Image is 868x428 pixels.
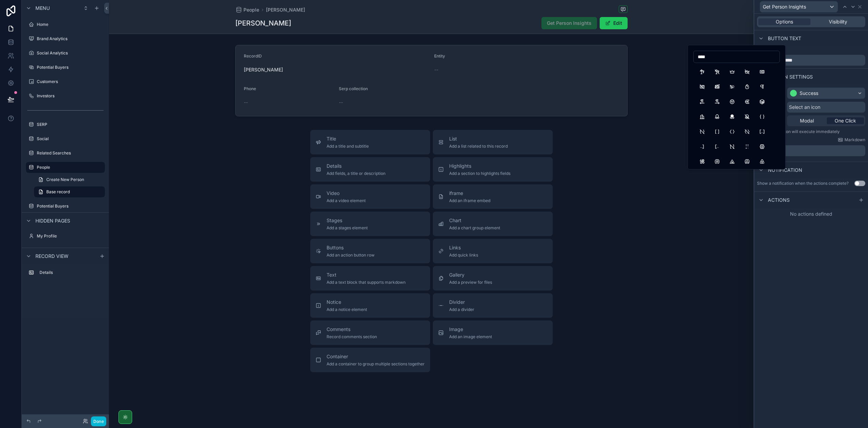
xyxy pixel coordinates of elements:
[449,252,478,258] span: Add quick links
[433,157,553,182] button: HighlightsAdd a section to highlights fields
[310,184,430,209] button: VideoAdd a video element
[310,266,430,291] button: TextAdd a text block that supports markdown
[711,81,723,93] button: CarCrane
[327,244,375,251] span: Buttons
[838,137,865,143] a: Markdown
[449,334,492,340] span: Add an image element
[327,144,369,149] span: Add a title and subtitle
[768,167,802,174] span: Notification
[756,96,768,108] button: BrandMinecraft
[37,22,104,27] label: Home
[26,162,105,173] a: People
[449,271,492,278] span: Gallery
[696,111,708,123] button: BuildingSkyscraper
[433,184,553,209] button: iframeAdd an iframe embed
[449,190,490,197] span: iframe
[741,66,753,78] button: CrownOff
[789,104,820,111] span: Select an icon
[327,353,425,360] span: Container
[741,155,753,168] button: BrandAdonisJs
[726,96,738,108] button: MoodCrazyHappy
[35,217,70,224] span: Hidden pages
[327,299,367,306] span: Notice
[711,141,723,153] button: BracketsContainStart
[449,144,508,149] span: Add a list related to this record
[768,35,801,42] span: Button text
[327,198,366,203] span: Add a video element
[756,111,768,123] button: Braces
[433,239,553,263] button: LinksAdd quick links
[46,177,84,182] span: Create New Person
[768,197,790,203] span: Actions
[711,126,723,138] button: Brackets
[711,155,723,168] button: BrandAbstract
[757,145,865,156] div: scrollable content
[26,19,105,30] a: Home
[327,217,368,224] span: Stages
[266,6,305,13] span: [PERSON_NAME]
[433,293,553,318] button: DividerAdd a divider
[37,36,104,42] label: Brand Analytics
[37,93,104,99] label: Investors
[756,126,768,138] button: BracketsContain
[35,5,50,12] span: Menu
[696,155,708,168] button: Brand4chan
[327,135,369,142] span: Title
[327,171,385,176] span: Add fields, a title or description
[433,212,553,236] button: ChartAdd a chart group element
[327,307,367,312] span: Add a notice element
[696,141,708,153] button: BracketsContainEnd
[40,270,102,275] label: Details
[243,6,259,13] span: People
[600,17,628,29] button: Edit
[310,212,430,236] button: StagesAdd a stages element
[37,79,104,84] label: Customers
[26,119,105,130] a: SERP
[327,334,377,340] span: Record comments section
[310,348,430,372] button: ContainerAdd a container to group multiple sections together
[310,320,430,345] button: CommentsRecord comments section
[449,225,500,231] span: Add a chart group element
[757,181,849,186] div: Show a notification when the actions complete?
[26,33,105,44] a: Brand Analytics
[800,117,814,124] span: Modal
[235,18,291,28] h1: [PERSON_NAME]
[757,129,865,134] p: The action button will execute immediately
[741,96,753,108] button: BrandCraft
[327,163,385,169] span: Details
[433,130,553,154] button: ListAdd a list related to this record
[310,157,430,182] button: DetailsAdd fields, a title or description
[37,50,104,56] label: Social Analytics
[34,186,105,197] a: Base record
[26,90,105,101] a: Investors
[235,6,259,13] a: People
[726,111,738,123] button: AwardFilled
[696,66,708,78] button: Crane
[726,126,738,138] button: BracketsAngle
[26,201,105,212] a: Potential Buyers
[726,81,738,93] button: CarCrash
[741,81,753,93] button: EggCracked
[741,111,753,123] button: AwardOff
[26,48,105,59] a: Social Analytics
[26,133,105,144] a: Social
[35,253,68,260] span: Record view
[26,231,105,242] a: My Profile
[829,18,847,25] span: Visibility
[760,1,838,13] button: Get Person Insights
[327,271,406,278] span: Text
[91,416,106,426] button: Done
[754,208,868,220] div: No actions defined
[327,190,366,197] span: Video
[696,126,708,138] button: BracesOff
[327,280,406,285] span: Add a text block that supports markdown
[711,66,723,78] button: CraneOff
[696,96,708,108] button: PilcrowLeft
[800,90,818,97] div: Success
[327,225,368,231] span: Add a stages element
[787,87,865,99] button: Success
[37,165,101,170] label: People
[449,280,492,285] span: Add a preview for files
[37,136,104,142] label: Social
[449,217,500,224] span: Chart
